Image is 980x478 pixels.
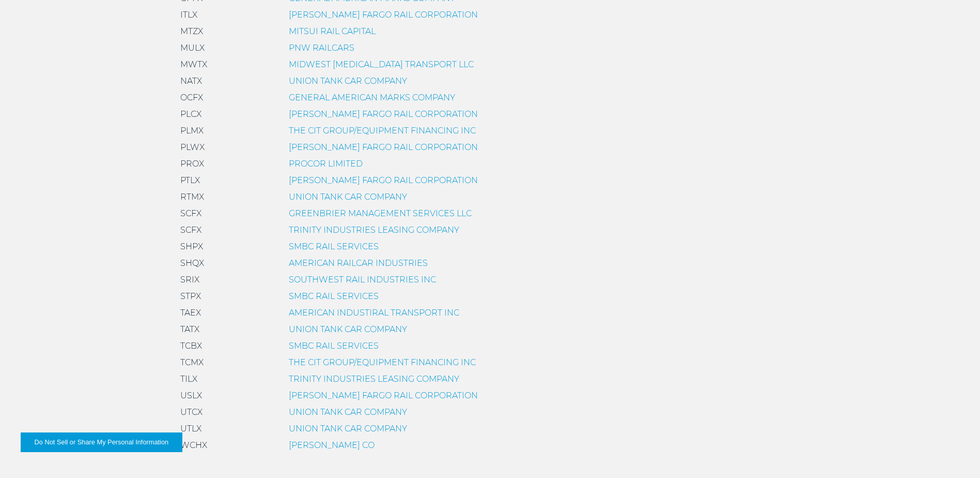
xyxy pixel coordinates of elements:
[180,43,205,53] span: MULX
[180,142,205,152] span: PLWX
[180,76,202,86] span: NATX
[180,192,204,202] span: RTMX
[21,432,182,452] button: Do Not Sell or Share My Personal Information
[289,291,379,301] a: SMBC RAIL SERVICES
[180,93,203,102] span: OCFX
[180,374,197,384] span: TILX
[289,391,478,400] a: [PERSON_NAME] FARGO RAIL CORPORATION
[289,275,436,285] a: SOUTHWEST RAIL INDUSTRIES INC
[180,10,197,20] span: ITLX
[289,142,478,152] a: [PERSON_NAME] FARGO RAIL CORPORATION
[180,440,207,450] span: WCHX
[180,242,203,251] span: SHPX
[180,59,207,69] span: MWTX
[180,225,201,235] span: SCFX
[180,324,199,334] span: TATX
[289,258,428,268] a: AMERICAN RAILCAR INDUSTRIES
[289,374,459,384] a: TRINITY INDUSTRIES LEASING COMPANY
[180,109,201,119] span: PLCX
[180,275,199,285] span: SRIX
[180,424,201,434] span: UTLX
[289,109,478,119] a: [PERSON_NAME] FARGO RAIL CORPORATION
[289,242,379,251] a: SMBC RAIL SERVICES
[180,391,202,400] span: USLX
[289,76,407,86] a: UNION TANK CAR COMPANY
[289,407,407,417] a: UNION TANK CAR COMPANY
[180,159,204,169] span: PROX
[180,308,201,318] span: TAEX
[180,258,204,268] span: SHQX
[180,341,202,351] span: TCBX
[289,43,354,53] a: PNW RAILCARS
[180,407,203,417] span: UTCX
[180,291,201,301] span: STPX
[289,440,375,450] a: [PERSON_NAME] CO
[289,424,407,434] a: UNION TANK CAR COMPANY
[289,26,376,36] a: MITSUI RAIL CAPITAL
[289,357,476,367] a: THE CIT GROUP/EQUIPMENT FINANCING INC
[289,208,472,218] a: GREENBRIER MANAGEMENT SERVICES LLC
[180,175,200,185] span: PTLX
[180,26,203,36] span: MTZX
[289,159,363,169] a: PROCOR LIMITED
[289,93,455,102] a: GENERAL AMERICAN MARKS COMPANY
[289,308,459,318] a: AMERICAN INDUSTIRAL TRANSPORT INC
[289,341,379,351] a: SMBC RAIL SERVICES
[289,10,478,20] a: [PERSON_NAME] FARGO RAIL CORPORATION
[289,324,407,334] a: UNION TANK CAR COMPANY
[180,357,204,367] span: TCMX
[180,126,204,136] span: PLMX
[289,175,478,185] a: [PERSON_NAME] FARGO RAIL CORPORATION
[289,225,459,235] a: TRINITY INDUSTRIES LEASING COMPANY
[289,192,407,202] a: UNION TANK CAR COMPANY
[289,59,474,69] a: MIDWEST [MEDICAL_DATA] TRANSPORT LLC
[180,208,201,218] span: SCFX
[289,126,476,136] a: THE CIT GROUP/EQUIPMENT FINANCING INC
